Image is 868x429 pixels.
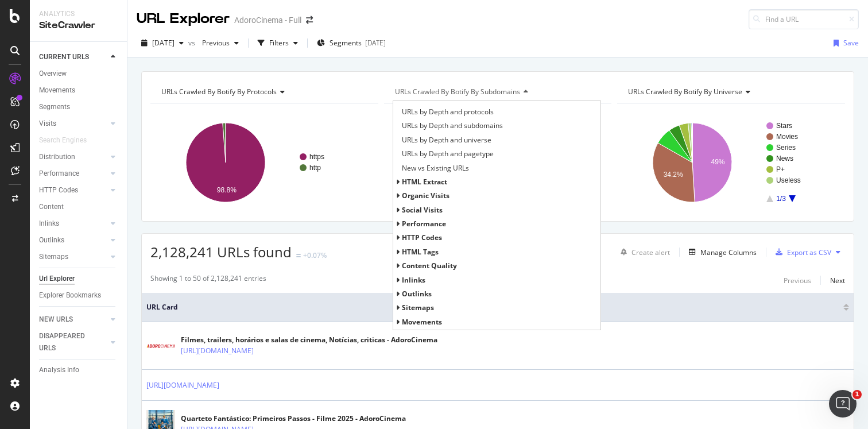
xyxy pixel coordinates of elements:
span: 1 [852,390,862,399]
h4: URLs Crawled By Botify By protocols [159,83,368,101]
a: Performance [39,168,107,180]
span: Sitemaps [402,303,434,312]
button: Previous [784,273,811,287]
iframe: Intercom live chat [829,390,857,418]
input: Find a URL [749,9,859,29]
span: URLs Crawled By Botify By protocols [161,87,277,96]
span: Movements [402,317,442,327]
button: Next [830,273,845,287]
a: Explorer Bookmarks [39,289,119,302]
a: Movements [39,84,119,96]
span: Outlinks [402,289,432,299]
span: URLs by Depth and universe [402,134,491,146]
div: Inlinks [39,218,59,230]
text: 49% [711,158,725,166]
div: URL Explorer [137,9,230,29]
div: CURRENT URLS [39,51,89,63]
div: Outlinks [39,234,64,246]
text: Series [776,144,796,152]
button: Previous [197,34,243,52]
text: News [776,154,793,163]
div: HTTP Codes [39,184,78,196]
span: URLs by Depth and subdomains [402,120,503,132]
button: Manage Columns [684,245,757,259]
span: Previous [197,38,230,48]
div: Manage Columns [700,248,757,257]
div: Search Engines [39,134,87,146]
div: Performance [39,168,79,180]
div: Previous [784,276,811,285]
span: HTML Extract [402,177,447,187]
button: Filters [253,34,303,52]
a: CURRENT URLS [39,51,107,63]
div: Distribution [39,151,75,163]
text: Movies [776,133,798,141]
div: arrow-right-arrow-left [306,16,313,24]
div: Analytics [39,9,118,19]
span: Content Quality [402,261,457,270]
span: vs [188,38,197,48]
a: Sitemaps [39,251,107,263]
img: Equal [296,254,301,257]
a: Url Explorer [39,273,119,285]
text: P+ [776,165,785,173]
span: HTTP Codes [402,233,442,242]
div: Segments [39,101,70,113]
text: Useless [776,176,801,184]
span: 2,128,241 URLs found [150,242,292,261]
text: Stars [776,122,792,130]
div: Visits [39,118,56,130]
img: main image [146,344,175,348]
a: Distribution [39,151,107,163]
div: Content [39,201,64,213]
div: SiteCrawler [39,19,118,32]
a: Analysis Info [39,364,119,376]
div: Showing 1 to 50 of 2,128,241 entries [150,273,266,287]
text: http [309,164,321,172]
div: Next [830,276,845,285]
div: Movements [39,84,75,96]
span: URLs by Depth and protocols [402,106,494,118]
div: Filmes, trailers, horários e salas de cinema, Notícias, criticas - AdoroCinema [181,335,437,345]
a: Visits [39,118,107,130]
a: Inlinks [39,218,107,230]
button: Save [829,34,859,52]
span: social Visits [402,205,443,215]
div: Analysis Info [39,364,79,376]
span: Segments [330,38,362,48]
span: URLs by Depth and pagetype [402,148,494,160]
a: [URL][DOMAIN_NAME] [146,380,219,391]
h4: URLs Crawled By Botify By subdomains [393,83,602,101]
button: Export as CSV [771,243,831,261]
a: Search Engines [39,134,98,146]
text: 34.2% [664,171,683,179]
div: Quarteto Fantástico: Primeiros Passos - Filme 2025 - AdoroCinema [181,413,406,424]
div: Sitemaps [39,251,68,263]
text: 98.8% [217,186,237,194]
div: Save [843,38,859,48]
button: [DATE] [137,34,188,52]
span: HTML Tags [402,247,439,257]
a: HTTP Codes [39,184,107,196]
a: NEW URLS [39,314,107,326]
span: Inlinks [402,275,425,285]
div: A chart. [384,113,612,212]
span: organic Visits [402,191,449,200]
div: Create alert [631,248,670,257]
svg: A chart. [150,113,378,212]
div: AdoroCinema - Full [234,14,301,26]
text: https [309,153,324,161]
span: Performance [402,219,446,229]
div: DISAPPEARED URLS [39,330,97,354]
a: [URL][DOMAIN_NAME] [181,345,254,357]
div: Export as CSV [787,248,831,257]
div: [DATE] [365,38,386,48]
button: Create alert [616,243,670,261]
svg: A chart. [617,113,845,212]
span: URL Card [146,302,840,312]
a: Outlinks [39,234,107,246]
div: Explorer Bookmarks [39,289,101,302]
div: Url Explorer [39,273,75,285]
